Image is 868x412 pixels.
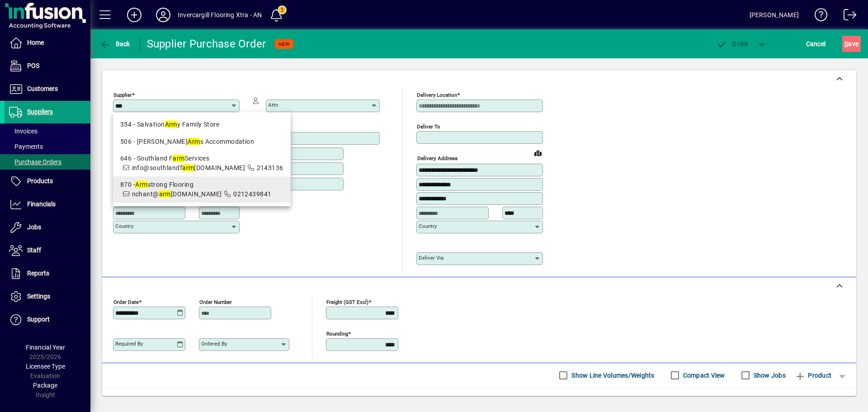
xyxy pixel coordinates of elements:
[199,298,232,305] mat-label: Order number
[5,123,90,139] a: Invoices
[120,120,283,129] div: 354 - Salvation y Family Store
[113,298,139,305] mat-label: Order date
[419,255,443,261] mat-label: Deliver via
[135,181,147,188] em: Arm
[9,158,61,166] span: Purchase Orders
[147,37,266,51] div: Supplier Purchase Order
[804,36,828,52] button: Cancel
[149,7,178,23] button: Profile
[188,138,200,145] em: Arm
[182,164,194,171] em: arm
[27,223,41,231] span: Jobs
[808,2,828,31] a: Knowledge Base
[165,121,177,128] em: Arm
[27,316,50,323] span: Support
[113,133,291,150] mat-option: 506 - Hartley Arms Accommodation
[115,223,133,229] mat-label: Country
[844,37,859,51] span: ave
[120,154,283,163] div: 646 - Southland F Services
[132,164,245,171] span: info@southlandf [DOMAIN_NAME]
[5,308,90,331] a: Support
[5,154,90,170] a: Purchase Orders
[113,92,132,98] mat-label: Supplier
[837,2,857,31] a: Logout
[750,8,799,22] div: [PERSON_NAME]
[27,293,50,300] span: Settings
[268,102,278,108] mat-label: Attn
[570,371,654,380] label: Show Line Volumes/Weights
[5,239,90,262] a: Staff
[33,382,57,389] span: Package
[326,330,348,336] mat-label: Rounding
[113,150,291,176] mat-option: 646 - Southland Farm Services
[257,164,283,171] span: 2143136
[26,344,65,351] span: Financial Year
[5,78,90,100] a: Customers
[531,146,545,160] a: View on map
[27,62,39,69] span: POS
[417,92,457,98] mat-label: Delivery Location
[712,36,753,52] button: Order
[844,40,848,47] span: S
[173,155,184,162] em: arm
[326,298,368,305] mat-label: Freight (GST excl)
[842,36,861,52] button: Save
[27,246,41,254] span: Staff
[27,108,53,115] span: Suppliers
[5,285,90,308] a: Settings
[5,262,90,285] a: Reports
[27,39,44,46] span: Home
[9,143,43,150] span: Payments
[120,7,149,23] button: Add
[5,170,90,193] a: Products
[113,176,291,203] mat-option: 870 - Armstrong Flooring
[278,41,290,47] span: NEW
[115,341,143,347] mat-label: Required by
[27,270,49,277] span: Reports
[5,32,90,54] a: Home
[681,371,725,380] label: Compact View
[417,123,440,130] mat-label: Deliver To
[90,36,140,52] app-page-header-button: Back
[159,190,171,198] em: arm
[100,40,130,47] span: Back
[752,371,786,380] label: Show Jobs
[120,137,283,147] div: 506 - [PERSON_NAME] s Accommodation
[27,177,53,185] span: Products
[113,116,291,133] mat-option: 354 - Salvation Army Family Store
[5,216,90,239] a: Jobs
[233,190,271,198] span: 0212439841
[201,341,227,347] mat-label: Ordered by
[98,36,132,52] button: Back
[5,193,90,216] a: Financials
[717,40,749,47] span: Order
[9,128,38,135] span: Invoices
[419,223,437,229] mat-label: Country
[5,55,90,77] a: POS
[178,8,262,22] div: Invercargill Flooring Xtra - AN
[132,190,222,198] span: nchant@ [DOMAIN_NAME]
[806,37,826,51] span: Cancel
[5,139,90,154] a: Payments
[26,363,65,370] span: Licensee Type
[27,200,56,208] span: Financials
[27,85,58,92] span: Customers
[120,180,283,189] div: 870 - strong Flooring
